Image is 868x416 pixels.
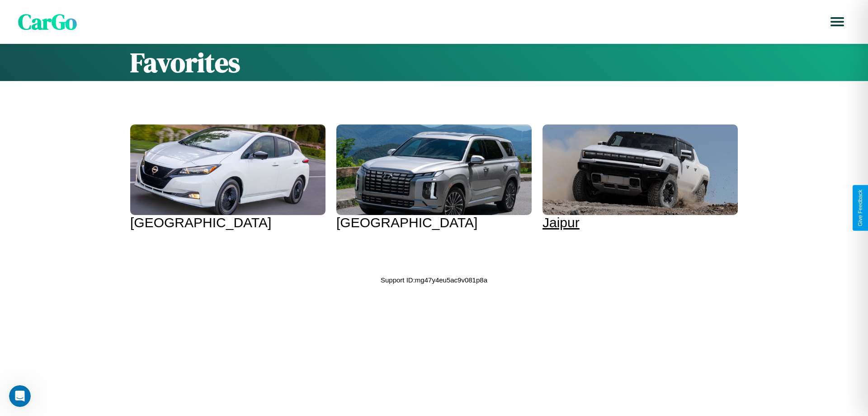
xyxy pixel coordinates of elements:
[542,215,738,230] div: Jaipur
[381,274,487,286] p: Support ID: mg47y4eu5ac9v081p8a
[130,44,738,81] h1: Favorites
[857,190,863,226] div: Give Feedback
[336,215,532,230] div: [GEOGRAPHIC_DATA]
[18,7,77,37] span: CarGo
[130,215,325,230] div: [GEOGRAPHIC_DATA]
[825,9,850,34] button: Open menu
[9,385,31,407] iframe: Intercom live chat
